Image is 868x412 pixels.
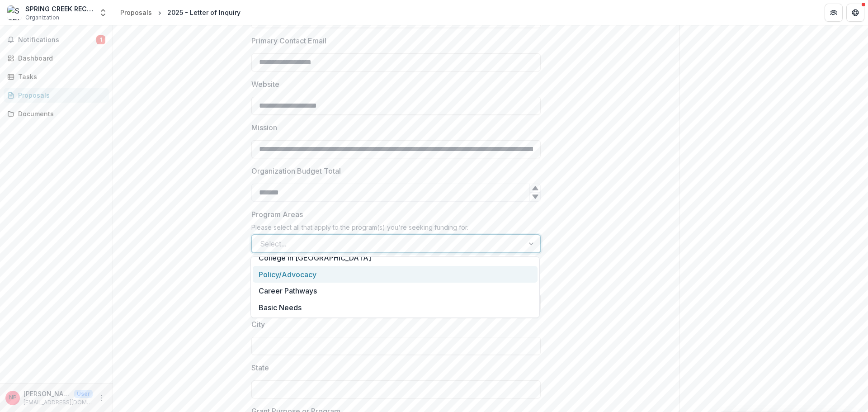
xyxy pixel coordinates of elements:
a: Documents [4,106,109,121]
button: Notifications1 [4,33,109,47]
div: Tasks [18,72,102,81]
div: SPRING CREEK RECREATIONAL FUND [25,4,93,14]
a: Proposals [117,6,156,19]
p: Program Areas [251,209,303,220]
div: Documents [18,109,102,118]
div: Please select all that apply to the program(s) you're seeking funding for. [251,223,541,235]
div: Proposals [120,8,152,17]
p: [EMAIL_ADDRESS][DOMAIN_NAME] [24,398,93,407]
span: Organization [25,14,59,22]
div: Proposals [18,90,102,100]
p: Organization Budget Total [251,166,341,176]
div: Career Pathways [253,283,538,299]
div: Policy/Advocacy [253,266,538,283]
div: Nanda Prabhakar [9,395,17,401]
a: Tasks [4,69,109,84]
div: 2025 - Letter of Inquiry [167,8,241,17]
button: Partners [825,4,843,22]
button: More [96,393,107,403]
p: Website [251,79,279,90]
p: [PERSON_NAME] [24,389,71,398]
p: City [251,319,265,330]
nav: breadcrumb [117,6,244,19]
a: Proposals [4,88,109,103]
a: Dashboard [4,51,109,66]
p: Mission [251,122,277,133]
img: SPRING CREEK RECREATIONAL FUND [7,5,22,20]
div: Dashboard [18,53,102,63]
p: Primary Contact Email [251,35,326,46]
div: College in [GEOGRAPHIC_DATA] [253,249,538,266]
p: User [74,390,93,398]
button: Open entity switcher [97,4,109,22]
span: Notifications [18,36,96,44]
button: Get Help [846,4,864,22]
span: 1 [96,35,105,44]
p: State [251,362,269,373]
div: Basic Needs [253,299,538,316]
